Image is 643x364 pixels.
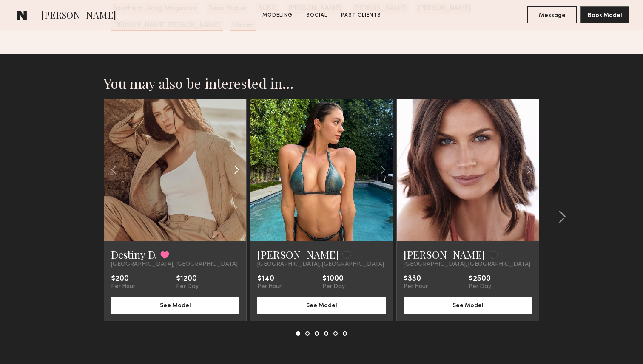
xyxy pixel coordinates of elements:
[111,248,157,261] a: Destiny D.
[322,275,345,283] div: $1000
[111,283,135,290] div: Per Hour
[257,297,386,314] button: See Model
[257,275,282,283] div: $140
[404,297,532,314] button: See Model
[404,301,532,308] a: See Model
[580,6,629,23] button: Book Model
[527,6,577,23] button: Message
[580,11,629,18] a: Book Model
[404,275,428,283] div: $330
[257,261,384,268] span: [GEOGRAPHIC_DATA], [GEOGRAPHIC_DATA]
[404,261,530,268] span: [GEOGRAPHIC_DATA], [GEOGRAPHIC_DATA]
[111,301,239,308] a: See Model
[404,283,428,290] div: Per Hour
[257,301,386,308] a: See Model
[176,283,199,290] div: Per Day
[257,248,339,261] a: [PERSON_NAME]
[111,297,239,314] button: See Model
[338,11,384,19] a: Past Clients
[104,75,539,92] h2: You may also be interested in…
[259,11,296,19] a: Modeling
[176,275,199,283] div: $1200
[111,275,135,283] div: $200
[303,11,331,19] a: Social
[322,283,345,290] div: Per Day
[41,8,116,23] span: [PERSON_NAME]
[257,283,282,290] div: Per Hour
[404,248,485,261] a: [PERSON_NAME]
[469,275,491,283] div: $2500
[469,283,491,290] div: Per Day
[111,261,238,268] span: [GEOGRAPHIC_DATA], [GEOGRAPHIC_DATA]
